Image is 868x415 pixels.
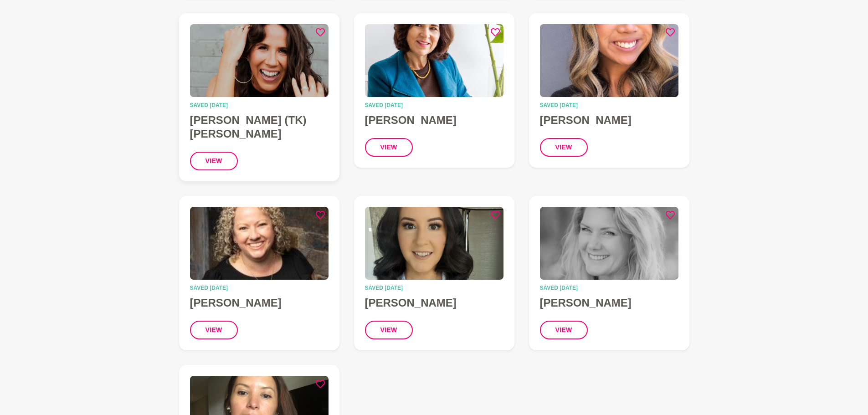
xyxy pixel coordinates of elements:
[540,285,678,291] time: Saved [DATE]
[190,321,238,339] button: view
[365,138,413,157] button: view
[365,24,503,97] img: Vicki Abraham
[190,24,329,97] img: Taliah-Kate (TK) Byron
[365,296,503,310] h4: [PERSON_NAME]
[540,24,678,97] img: Serena Yong
[190,113,329,141] h4: [PERSON_NAME] (TK) [PERSON_NAME]
[365,102,503,108] time: Saved [DATE]
[365,321,413,339] button: view
[540,207,678,280] img: Jenny Andrews
[529,196,689,350] a: Jenny AndrewsSaved [DATE][PERSON_NAME]view
[540,296,678,310] h4: [PERSON_NAME]
[540,113,678,127] h4: [PERSON_NAME]
[540,138,588,157] button: view
[190,285,329,291] time: Saved [DATE]
[365,285,503,291] time: Saved [DATE]
[190,296,329,310] h4: [PERSON_NAME]
[190,102,329,108] time: Saved [DATE]
[190,207,329,280] img: Meredith Waterhouse
[529,13,689,168] a: Serena YongSaved [DATE][PERSON_NAME]view
[179,13,339,181] a: Taliah-Kate (TK) ByronSaved [DATE][PERSON_NAME] (TK) [PERSON_NAME]view
[365,113,503,127] h4: [PERSON_NAME]
[540,102,678,108] time: Saved [DATE]
[190,152,238,170] button: view
[540,321,588,339] button: view
[365,207,503,280] img: Jessica Lithoxoidis
[179,196,339,350] a: Meredith WaterhouseSaved [DATE][PERSON_NAME]view
[354,196,514,350] a: Jessica LithoxoidisSaved [DATE][PERSON_NAME]view
[354,13,514,168] a: Vicki AbrahamSaved [DATE][PERSON_NAME]view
